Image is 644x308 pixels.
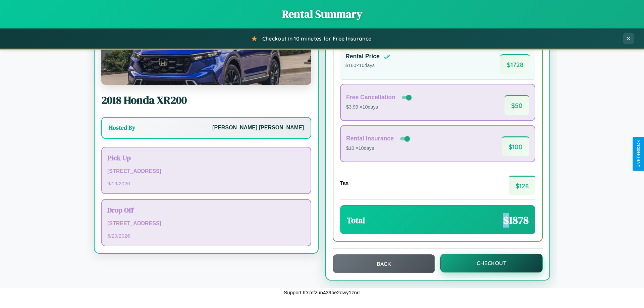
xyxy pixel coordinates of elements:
[340,180,348,186] h4: Tax
[345,53,380,60] h4: Rental Price
[262,35,371,42] span: Checkout in 10 minutes for Free Insurance
[107,205,305,215] h3: Drop Off
[346,144,411,153] p: $10 × 10 days
[284,288,360,297] p: Support ID: mfzun439be2owy1znrr
[109,124,135,132] h3: Hosted By
[101,93,311,108] h2: 2018 Honda XR200
[347,215,365,226] h3: Total
[509,176,535,195] span: $ 128
[346,94,395,101] h4: Free Cancellation
[502,136,529,156] span: $ 100
[107,231,305,240] p: 6 / 29 / 2026
[107,179,305,188] p: 6 / 19 / 2026
[500,54,530,74] span: $ 1728
[7,7,637,21] h1: Rental Summary
[440,254,543,272] button: Checkout
[212,123,304,133] p: [PERSON_NAME] [PERSON_NAME]
[345,61,390,70] p: $ 160 × 10 days
[503,213,529,228] span: $ 1878
[101,18,311,85] img: Honda XR200
[346,103,413,112] p: $3.99 × 10 days
[333,254,435,273] button: Back
[504,95,529,115] span: $ 50
[107,167,305,176] p: [STREET_ADDRESS]
[107,153,305,163] h3: Pick Up
[346,135,394,142] h4: Rental Insurance
[636,140,641,168] div: Give Feedback
[107,219,305,229] p: [STREET_ADDRESS]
